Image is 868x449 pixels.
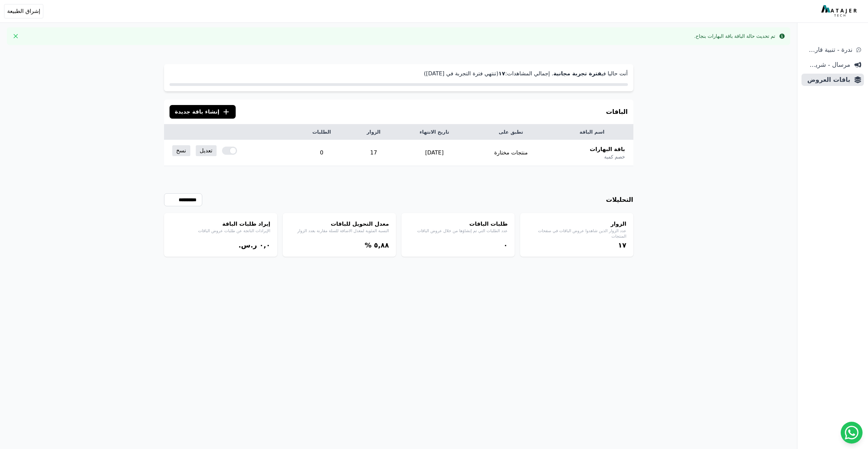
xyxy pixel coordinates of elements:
[374,241,389,249] bdi: ٥,٨٨
[606,195,633,205] h3: التحليلات
[175,108,220,116] span: إنشاء باقة جديدة
[408,228,508,234] p: عدد الطلبات التي تم إنشاؤها من خلال عروض الباقات
[471,140,551,166] td: منتجات مختارة
[551,124,633,140] th: اسم الباقة
[821,5,858,17] img: MatajerTech Logo
[290,228,389,234] p: النسبة المئوية لمعدل الاضافة للسلة مقارنة بعدد الزوار
[172,145,190,156] a: نسخ
[170,105,236,119] button: إنشاء باقة جديدة
[398,124,471,140] th: تاريخ الانتهاء
[171,220,270,228] h4: إيراد طلبات الباقة
[471,124,551,140] th: تطبق على
[553,70,601,77] strong: فترة تجربة مجانية
[606,107,628,117] h3: الباقات
[804,60,850,70] span: مرسال - شريط دعاية
[590,145,625,153] span: باقة البهارات
[408,240,508,250] div: ۰
[527,220,627,228] h4: الزوار
[7,7,40,15] span: إشراق الطبيعة
[294,140,350,166] td: 0
[238,241,257,249] span: ر.س.
[604,153,625,160] span: خصم كمية
[294,124,350,140] th: الطلبات
[4,4,43,18] button: إشراق الطبيعة
[527,228,627,239] p: عدد الزوار الذين شاهدوا عروض الباقات في صفحات المنتجات
[365,241,371,249] span: %
[527,240,627,250] div: ١٧
[694,33,775,40] div: تم تحديث حالة الباقة باقة البهارات بنجاح.
[408,220,508,228] h4: طلبات الباقات
[171,228,270,234] p: الإيرادات الناتجة عن طلبات عروض الباقات
[498,70,505,77] strong: ١٧
[290,220,389,228] h4: معدل التحويل للباقات
[10,31,21,42] button: Close
[804,75,850,85] span: باقات العروض
[170,70,628,78] p: أنت حاليا في . إجمالي المشاهدات: (تنتهي فترة التجربة في [DATE])
[350,140,398,166] td: 17
[259,241,270,249] bdi: ۰,۰
[398,140,471,166] td: [DATE]
[350,124,398,140] th: الزوار
[196,145,217,156] a: تعديل
[804,45,852,55] span: ندرة - تنبية قارب علي النفاذ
